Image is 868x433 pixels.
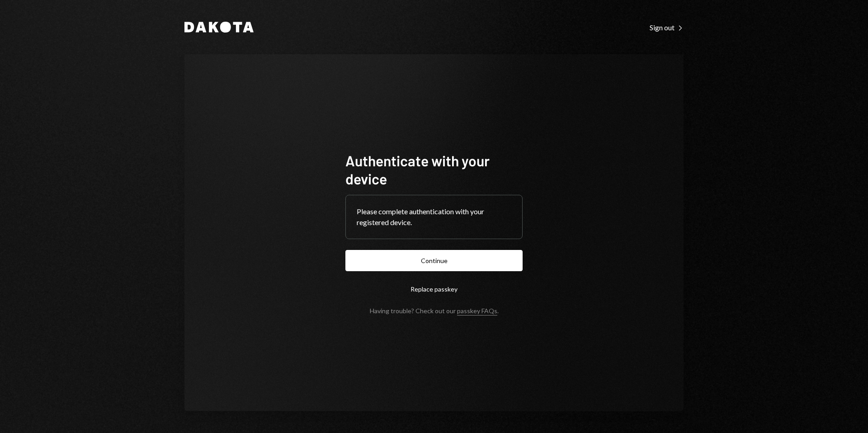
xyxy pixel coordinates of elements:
[650,23,684,32] div: Sign out
[650,22,684,32] a: Sign out
[457,307,497,315] a: passkey FAQs
[345,250,523,271] button: Continue
[370,307,499,315] div: Having trouble? Check out our .
[345,278,523,300] button: Replace passkey
[345,151,523,188] h1: Authenticate with your device
[357,206,511,228] div: Please complete authentication with your registered device.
